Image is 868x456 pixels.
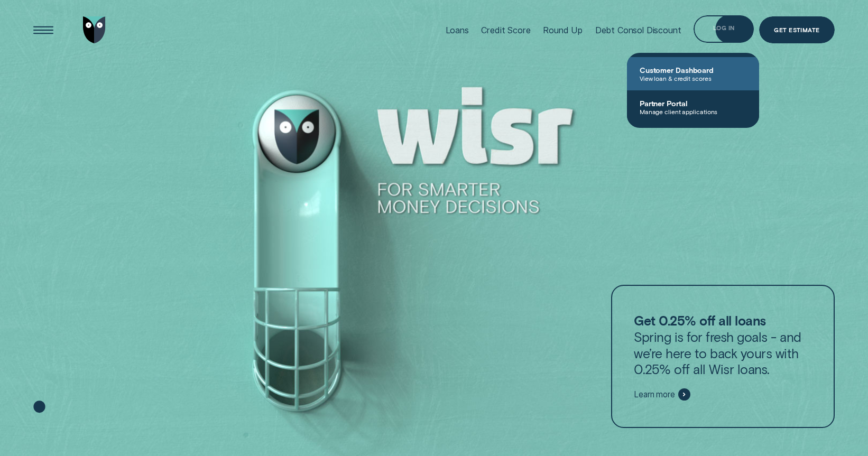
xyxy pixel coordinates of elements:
[595,25,681,35] div: Debt Consol Discount
[694,15,754,42] button: Log in
[627,57,759,90] a: Customer DashboardView loan & credit scores
[481,25,530,35] div: Credit Score
[640,99,746,108] span: Partner Portal
[634,389,675,399] span: Learn more
[627,90,759,124] a: Partner PortalManage client applications
[640,66,746,75] span: Customer Dashboard
[30,16,57,43] button: Open Menu
[634,312,812,378] p: Spring is for fresh goals - and we’re here to back yours with 0.25% off all Wisr loans.
[759,16,835,43] a: Get Estimate
[83,16,106,43] img: Wisr
[446,25,469,35] div: Loans
[713,25,735,31] div: Log in
[543,25,583,35] div: Round Up
[640,108,746,115] span: Manage client applications
[634,312,766,328] strong: Get 0.25% off all loans
[611,285,835,429] a: Get 0.25% off all loansSpring is for fresh goals - and we’re here to back yours with 0.25% off al...
[640,75,746,82] span: View loan & credit scores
